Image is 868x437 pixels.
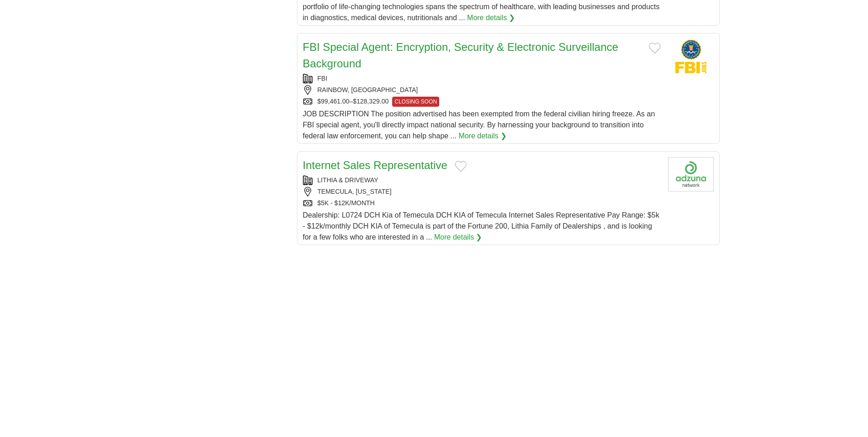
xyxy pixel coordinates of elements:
[303,159,447,171] a: Internet Sales Representative
[303,110,655,140] span: JOB DESCRIPTION The position advertised has been exempted from the federal civilian hiring freeze...
[303,97,661,107] div: $99,461.00–$128,329.00
[668,39,714,73] img: FBI logo
[303,41,619,70] a: FBI Special Agent: Encryption, Security & Electronic Surveillance Background
[303,187,661,197] div: TEMECULA, [US_STATE]
[458,131,507,142] a: More details ❯
[303,198,661,208] div: $5K - $12K/MONTH
[649,43,661,54] button: Add to favorite jobs
[455,161,467,172] button: Add to favorite jobs
[467,12,515,23] a: More details ❯
[668,157,714,191] img: Company logo
[434,232,482,243] a: More details ❯
[303,211,659,241] span: Dealership: L0724 DCH Kia of Temecula DCH KIA of Temecula Internet Sales Representative Pay Range...
[303,175,661,185] div: LITHIA & DRIVEWAY
[303,85,661,95] div: RAINBOW, [GEOGRAPHIC_DATA]
[392,97,439,107] span: CLOSING SOON
[318,75,328,82] a: FBI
